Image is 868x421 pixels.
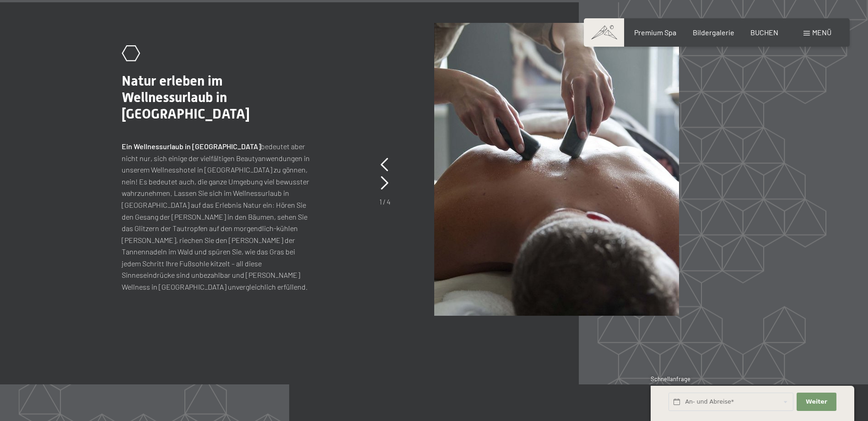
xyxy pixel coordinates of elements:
img: Ein Wellness-Urlaub in Südtirol – 7.700 m² Spa, 10 Saunen [434,23,679,316]
span: 4 [387,197,390,206]
span: 1 [379,197,382,206]
span: Natur erleben im Wellnessurlaub in [GEOGRAPHIC_DATA] [122,73,250,122]
a: Premium Spa [634,28,676,37]
span: Schnellanfrage [651,375,690,383]
span: Menü [812,28,831,37]
a: BUCHEN [750,28,778,37]
a: Bildergalerie [693,28,734,37]
span: / [383,197,386,206]
strong: Ein Wellnessurlaub in [GEOGRAPHIC_DATA] [122,142,261,151]
button: Weiter [797,393,836,411]
span: Weiter [806,398,827,406]
p: bedeutet aber nicht nur, sich einige der vielfältigen Beautyanwendungen in unserem Wellnesshotel ... [122,140,314,293]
